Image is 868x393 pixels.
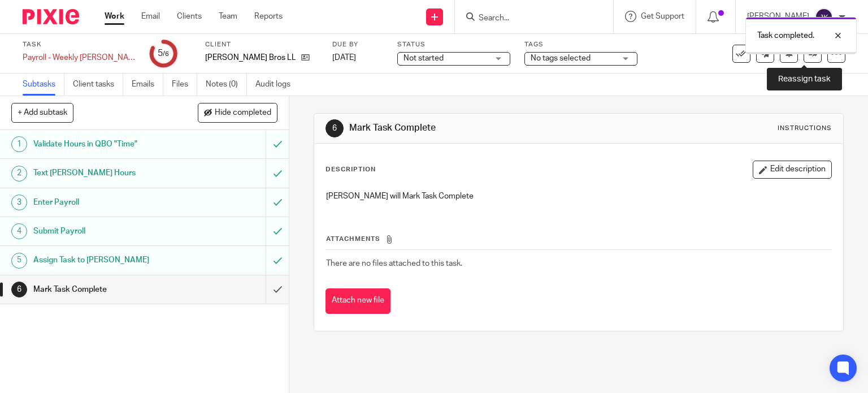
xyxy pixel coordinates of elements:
div: 2 [11,166,27,182]
p: Task completed. [757,30,814,41]
h1: Enter Payroll [33,194,181,211]
h1: Mark Task Complete [33,281,181,298]
div: Payroll - Weekly Barlow [23,52,136,63]
a: Client tasks [73,74,123,96]
label: Status [397,40,510,49]
div: 5 [158,47,169,60]
a: Notes (0) [206,74,247,96]
a: Emails [132,74,163,96]
a: Email [141,11,160,22]
button: Hide completed [198,103,277,122]
div: 6 [11,282,27,297]
button: Attach new file [325,288,390,314]
button: Edit description [753,161,832,179]
p: Description [325,165,376,174]
h1: Submit Payroll [33,223,181,240]
span: Attachments [326,236,380,242]
h1: Mark Task Complete [349,122,602,134]
label: Task [23,40,136,49]
span: There are no files attached to this task. [326,260,462,267]
button: + Add subtask [11,103,73,122]
div: 1 [11,136,27,152]
h1: Text [PERSON_NAME] Hours [33,165,181,182]
div: 4 [11,223,27,239]
p: [PERSON_NAME] will Mark Task Complete [326,191,832,202]
div: 6 [325,119,344,137]
span: Hide completed [215,109,271,118]
div: 3 [11,195,27,210]
div: Payroll - Weekly [PERSON_NAME] [23,52,136,63]
a: Clients [177,11,202,22]
img: Pixie [23,9,79,24]
small: /6 [163,51,169,57]
a: Work [105,11,124,22]
div: 5 [11,253,27,269]
div: Instructions [778,124,832,133]
a: Subtasks [23,74,64,96]
span: Not started [403,54,444,62]
span: [DATE] [332,54,356,62]
a: Audit logs [255,74,299,96]
img: svg%3E [815,8,833,26]
h1: Assign Task to [PERSON_NAME] [33,252,181,269]
span: No tags selected [531,54,591,62]
label: Due by [332,40,383,49]
a: Reports [254,11,283,22]
a: Team [219,11,237,22]
p: [PERSON_NAME] Bros LLC [205,52,296,63]
label: Client [205,40,318,49]
a: Files [172,74,197,96]
h1: Validate Hours in QBO "Time" [33,136,181,153]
